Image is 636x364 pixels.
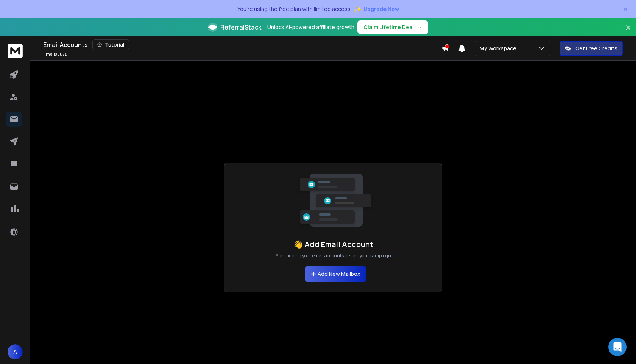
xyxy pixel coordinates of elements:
[60,51,68,58] span: 0 / 0
[43,39,441,50] div: Email Accounts
[417,23,422,31] span: →
[92,39,129,50] button: Tutorial
[276,253,391,259] p: Start adding your email accounts to start your campaign
[480,45,519,52] p: My Workspace
[43,51,68,58] p: Emails :
[608,338,627,356] div: Open Intercom Messenger
[220,23,261,32] span: ReferralStack
[357,20,428,34] button: Claim Lifetime Deal→
[8,344,23,359] button: A
[267,23,354,31] p: Unlock AI-powered affiliate growth
[293,239,373,250] h1: 👋 Add Email Account
[305,266,366,282] button: Add New Mailbox
[237,5,351,13] p: You're using the free plan with limited access
[575,45,617,52] p: Get Free Credits
[354,2,399,17] button: ✨Upgrade Now
[623,23,633,41] button: Close banner
[560,41,623,56] button: Get Free Credits
[354,4,362,14] span: ✨
[363,5,399,13] span: Upgrade Now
